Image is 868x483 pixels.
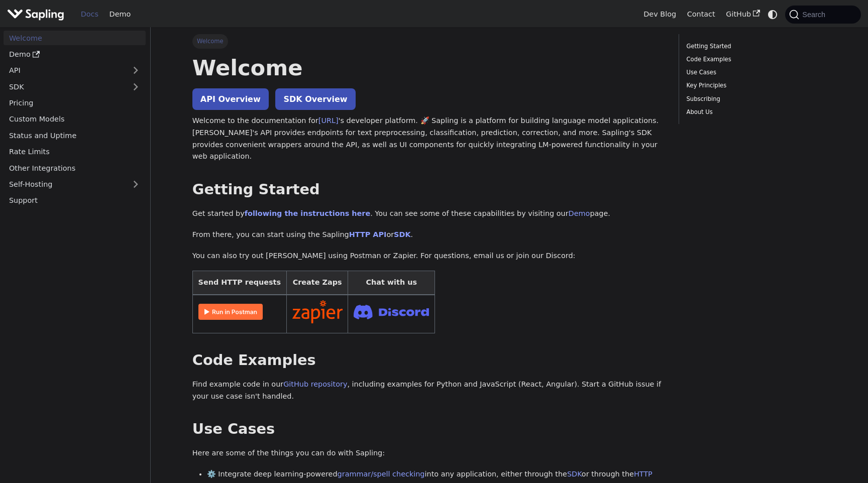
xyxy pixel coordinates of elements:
[687,42,823,51] a: Getting Started
[104,7,136,22] a: Demo
[4,63,126,78] a: API
[192,379,665,403] p: Find example code in our , including examples for Python and JavaScript (React, Angular). Start a...
[720,7,765,22] a: GitHub
[192,181,665,199] h2: Getting Started
[4,112,146,127] a: Custom Models
[192,420,665,438] h2: Use Cases
[766,7,780,22] button: Switch between dark and light mode (currently system mode)
[567,470,582,478] a: SDK
[7,7,64,22] img: Sapling.ai
[4,96,146,110] a: Pricing
[318,116,339,125] a: [URL]
[192,115,665,163] p: Welcome to the documentation for 's developer platform. 🚀 Sapling is a platform for building lang...
[192,351,665,370] h2: Code Examples
[687,81,823,90] a: Key Principles
[283,380,347,388] a: GitHub repository
[4,128,146,143] a: Status and Uptime
[4,79,126,94] a: SDK
[7,7,68,22] a: Sapling.aiSapling.ai
[126,63,146,78] button: Expand sidebar category 'API'
[192,208,665,220] p: Get started by . You can see some of these capabilities by visiting our page.
[192,250,665,262] p: You can also try out [PERSON_NAME] using Postman or Zapier. For questions, email us or join our D...
[4,31,146,45] a: Welcome
[75,7,104,22] a: Docs
[799,11,831,19] span: Search
[682,7,721,22] a: Contact
[192,271,286,295] th: Send HTTP requests
[354,302,429,322] img: Join Discord
[4,193,146,208] a: Support
[192,447,665,459] p: Here are some of the things you can do with Sapling:
[638,7,681,22] a: Dev Blog
[687,94,823,104] a: Subscribing
[687,107,823,117] a: About Us
[192,34,228,48] span: Welcome
[349,230,387,238] a: HTTP API
[687,55,823,64] a: Code Examples
[4,145,146,159] a: Rate Limits
[394,230,410,238] a: SDK
[198,304,263,320] img: Run in Postman
[192,34,665,48] nav: Breadcrumbs
[687,68,823,77] a: Use Cases
[192,54,665,81] h1: Welcome
[338,470,425,478] a: grammar/spell checking
[569,209,590,217] a: Demo
[192,229,665,241] p: From there, you can start using the Sapling or .
[292,300,343,323] img: Connect in Zapier
[286,271,348,295] th: Create Zaps
[126,79,146,94] button: Expand sidebar category 'SDK'
[192,88,269,110] a: API Overview
[348,271,435,295] th: Chat with us
[275,88,355,110] a: SDK Overview
[245,209,370,217] a: following the instructions here
[4,177,146,192] a: Self-Hosting
[785,6,860,24] button: Search (Command+K)
[4,161,146,175] a: Other Integrations
[4,47,146,62] a: Demo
